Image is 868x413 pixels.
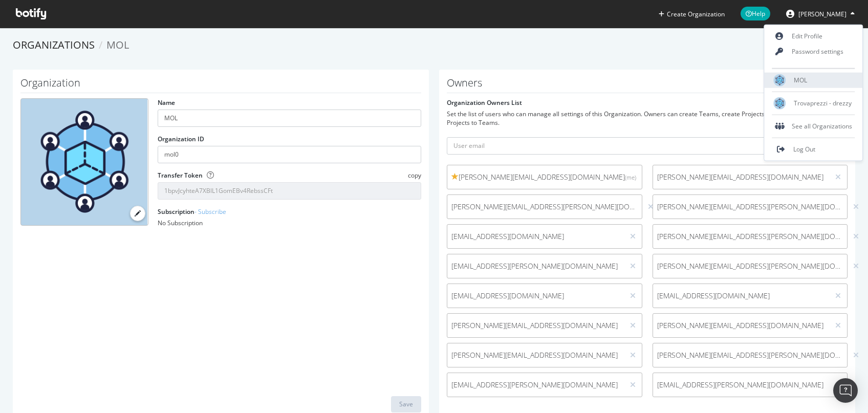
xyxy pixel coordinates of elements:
span: [EMAIL_ADDRESS][PERSON_NAME][DOMAIN_NAME] [451,380,620,390]
input: Organization ID [158,146,421,163]
span: [PERSON_NAME][EMAIL_ADDRESS][PERSON_NAME][DOMAIN_NAME] [657,202,843,212]
span: MOL [106,38,129,52]
label: Organization ID [158,135,204,143]
label: Transfer Token [158,171,203,180]
span: Log Out [793,145,815,154]
a: Organizations [13,38,95,52]
span: [EMAIL_ADDRESS][DOMAIN_NAME] [657,291,826,301]
span: [PERSON_NAME][EMAIL_ADDRESS][DOMAIN_NAME] [451,320,620,331]
span: Gianluca Mileo [798,10,847,18]
label: Subscription [158,207,226,216]
span: [PERSON_NAME][EMAIL_ADDRESS][PERSON_NAME][DOMAIN_NAME] [657,350,843,360]
label: Organization Owners List [447,98,522,107]
span: [EMAIL_ADDRESS][DOMAIN_NAME] [451,291,620,301]
span: [PERSON_NAME][EMAIL_ADDRESS][DOMAIN_NAME] [657,172,826,182]
a: Password settings [765,44,863,59]
div: See all Organizations [765,119,863,134]
span: [PERSON_NAME][EMAIL_ADDRESS][DOMAIN_NAME] [657,320,826,331]
span: [PERSON_NAME][EMAIL_ADDRESS][DOMAIN_NAME] [451,172,638,182]
span: [PERSON_NAME][EMAIL_ADDRESS][DOMAIN_NAME] [451,350,620,360]
small: (me) [625,173,636,181]
div: Open Intercom Messenger [833,378,858,403]
span: [EMAIL_ADDRESS][PERSON_NAME][DOMAIN_NAME] [657,380,826,390]
span: copy [408,171,421,180]
a: - Subscribe [194,207,226,216]
img: MOL [774,74,786,86]
h1: Organization [20,77,421,93]
a: Edit Profile [765,29,863,44]
div: Set the list of users who can manage all settings of this Organization. Owners can create Teams, ... [447,110,848,127]
span: MOL [794,76,807,84]
h1: Owners [447,77,848,93]
span: Help [741,7,770,20]
div: Save [399,400,413,408]
button: [PERSON_NAME] [778,6,863,22]
span: [PERSON_NAME][EMAIL_ADDRESS][PERSON_NAME][DOMAIN_NAME] [657,231,843,242]
span: Trovaprezzi - drezzy [794,99,852,107]
button: Save [391,396,421,412]
span: [EMAIL_ADDRESS][DOMAIN_NAME] [451,231,620,242]
input: name [158,110,421,127]
label: Name [158,98,175,107]
ol: breadcrumbs [13,38,855,53]
input: User email [447,137,848,155]
span: [PERSON_NAME][EMAIL_ADDRESS][PERSON_NAME][DOMAIN_NAME] [451,202,638,212]
button: Create Organization [658,9,725,19]
img: Trovaprezzi - drezzy [774,97,786,110]
span: [EMAIL_ADDRESS][PERSON_NAME][DOMAIN_NAME] [451,261,620,271]
span: [PERSON_NAME][EMAIL_ADDRESS][PERSON_NAME][DOMAIN_NAME] [657,261,843,271]
div: No Subscription [158,219,421,227]
a: Log Out [765,142,863,157]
